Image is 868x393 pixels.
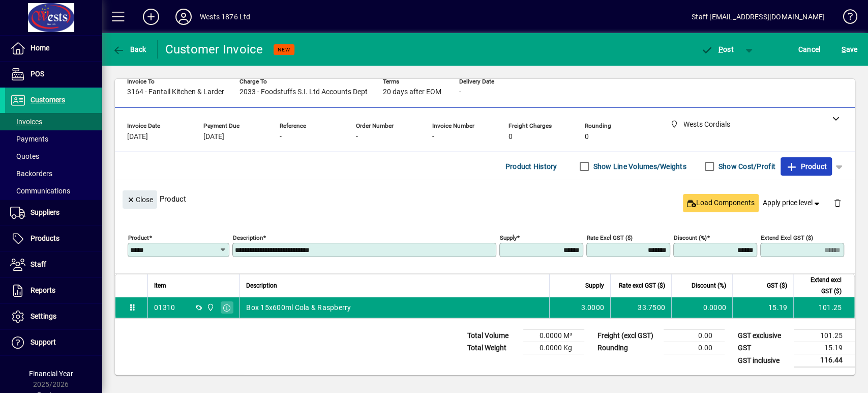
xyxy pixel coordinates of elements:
[462,330,523,342] td: Total Volume
[154,280,166,291] span: Item
[5,200,102,226] a: Suppliers
[123,190,157,209] button: Close
[356,133,358,141] span: -
[31,208,59,216] span: Suppliers
[585,133,589,141] span: 0
[383,88,441,96] span: 20 days after EOM
[115,180,855,217] div: Product
[31,260,46,268] span: Staff
[800,274,842,297] span: Extend excl GST ($)
[246,302,351,313] span: Box 15x600ml Cola & Raspberry
[459,88,461,96] span: -
[786,158,827,175] span: Product
[5,130,102,148] a: Payments
[102,40,158,59] app-page-header-button: Back
[501,157,561,176] button: Product History
[127,191,153,208] span: Close
[29,370,73,378] span: Financial Year
[798,41,821,58] span: Cancel
[617,302,665,313] div: 33.7500
[10,135,48,143] span: Payments
[31,286,55,294] span: Reports
[167,8,200,26] button: Profile
[796,40,823,59] button: Cancel
[523,330,584,342] td: 0.0000 M³
[761,234,813,241] mat-label: Extend excl GST ($)
[127,133,148,141] span: [DATE]
[200,9,250,25] div: Wests 1876 Ltd
[128,234,149,241] mat-label: Product
[619,280,665,291] span: Rate excl GST ($)
[733,354,794,367] td: GST inclusive
[825,190,850,215] button: Delete
[5,36,102,61] a: Home
[240,88,368,96] span: 2033 - Foodstuffs S.I. Ltd Accounts Dept
[5,226,102,251] a: Products
[154,302,175,313] div: 01310
[794,354,855,367] td: 116.44
[825,198,850,207] app-page-header-button: Delete
[31,338,56,346] span: Support
[10,170,52,178] span: Backorders
[5,182,102,200] a: Communications
[835,2,855,35] a: Knowledge Base
[110,40,149,59] button: Back
[5,113,102,130] a: Invoices
[31,96,65,104] span: Customers
[5,330,102,355] a: Support
[592,342,664,354] td: Rounding
[112,45,146,53] span: Back
[692,9,825,25] div: Staff [EMAIL_ADDRESS][DOMAIN_NAME]
[5,252,102,277] a: Staff
[671,297,732,318] td: 0.0000
[204,302,216,313] span: Wests Cordials
[31,70,44,78] span: POS
[794,342,855,354] td: 15.19
[781,157,832,176] button: Product
[767,280,787,291] span: GST ($)
[581,302,605,313] span: 3.0000
[5,148,102,165] a: Quotes
[591,161,686,172] label: Show Line Volumes/Weights
[500,234,517,241] mat-label: Supply
[842,45,846,53] span: S
[683,194,759,212] button: Load Components
[31,312,56,320] span: Settings
[135,8,167,26] button: Add
[687,198,755,208] span: Load Components
[203,133,224,141] span: [DATE]
[31,234,59,242] span: Products
[664,330,725,342] td: 0.00
[759,194,826,212] button: Apply price level
[5,304,102,329] a: Settings
[31,44,49,52] span: Home
[523,342,584,354] td: 0.0000 Kg
[732,297,793,318] td: 15.19
[432,133,434,141] span: -
[10,187,70,195] span: Communications
[696,40,739,59] button: Post
[165,41,263,58] div: Customer Invoice
[839,40,860,59] button: Save
[280,133,282,141] span: -
[842,41,857,58] span: ave
[733,330,794,342] td: GST exclusive
[692,280,726,291] span: Discount (%)
[794,330,855,342] td: 101.25
[127,88,224,96] span: 3164 - Fantail Kitchen & Larder
[701,45,734,53] span: ost
[5,62,102,87] a: POS
[585,280,604,291] span: Supply
[592,330,664,342] td: Freight (excl GST)
[246,280,277,291] span: Description
[10,152,39,160] span: Quotes
[674,234,707,241] mat-label: Discount (%)
[763,198,822,208] span: Apply price level
[462,342,523,354] td: Total Weight
[716,161,775,172] label: Show Cost/Profit
[793,297,854,318] td: 101.25
[719,45,723,53] span: P
[5,278,102,303] a: Reports
[508,133,513,141] span: 0
[10,118,42,126] span: Invoices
